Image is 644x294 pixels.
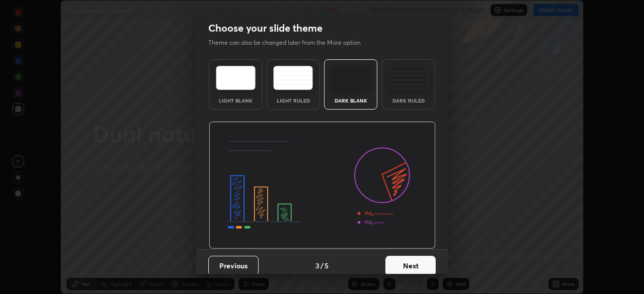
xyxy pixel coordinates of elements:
img: darkRuledTheme.de295e13.svg [388,66,428,90]
h4: / [320,260,324,271]
h2: Choose your slide theme [208,22,323,35]
div: Dark Blank [331,98,371,103]
h4: 3 [315,260,319,271]
img: darkTheme.f0cc69e5.svg [331,66,371,90]
button: Previous [208,256,259,276]
div: Dark Ruled [388,98,429,103]
img: darkThemeBanner.d06ce4a2.svg [209,122,436,249]
div: Light Blank [215,98,256,103]
div: Light Ruled [273,98,313,103]
p: Theme can also be changed later from the More option [208,38,371,47]
img: lightTheme.e5ed3b09.svg [216,66,256,90]
h4: 5 [325,260,329,271]
button: Next [385,256,436,276]
img: lightRuledTheme.5fabf969.svg [273,66,313,90]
